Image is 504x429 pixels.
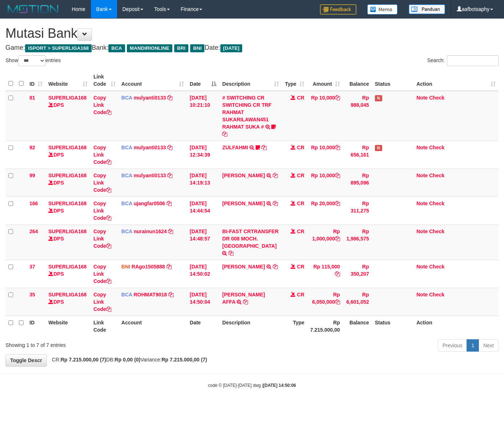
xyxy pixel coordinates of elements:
[261,145,267,150] a: Copy ZULFAHMI to clipboard
[335,145,340,150] a: Copy Rp 10,000 to clipboard
[45,316,91,336] th: Website
[222,264,265,270] a: [PERSON_NAME]
[29,95,35,101] span: 81
[29,173,35,178] span: 99
[429,173,444,178] a: Check
[282,70,307,91] th: Type: activate to sort column ascending
[134,173,166,178] a: mulyanti0133
[45,141,91,169] td: DPS
[335,271,340,277] a: Copy Rp 115,000 to clipboard
[343,316,372,336] th: Balance
[190,44,204,52] span: BNI
[5,4,61,15] img: MOTION_logo.png
[335,95,340,101] a: Copy Rp 10,000 to clipboard
[29,264,35,270] span: 37
[307,260,343,288] td: Rp 115,000
[307,316,343,336] th: Rp 7.215.000,00
[134,95,166,101] a: mulyanti0133
[48,95,87,101] a: SUPERLIGA168
[121,95,132,101] span: BCA
[427,55,499,66] label: Search:
[48,145,87,150] a: SUPERLIGA168
[5,354,47,367] a: Toggle Descr
[29,201,38,206] span: 166
[187,316,220,336] th: Date
[297,145,304,150] span: CR
[45,288,91,316] td: DPS
[343,260,372,288] td: Rp 350,207
[48,292,87,298] a: SUPERLIGA168
[429,145,444,150] a: Check
[29,145,35,150] span: 92
[187,70,220,91] th: Date: activate to sort column descending
[219,224,282,260] td: BI-FAST CRTRANSFER DR 008 MOCH. [GEOGRAPHIC_DATA]
[429,264,444,270] a: Check
[168,228,173,234] a: Copy nurainun1624 to clipboard
[134,228,167,234] a: nurainun1624
[429,228,444,234] a: Check
[343,288,372,316] td: Rp 6,601,052
[222,173,265,178] a: [PERSON_NAME]
[48,201,87,206] a: SUPERLIGA168
[167,95,172,101] a: Copy mulyanti0133 to clipboard
[416,264,428,270] a: Note
[343,141,372,169] td: Rp 656,161
[91,316,119,336] th: Link Code
[121,228,132,234] span: BCA
[5,26,499,41] h1: Mutasi Bank
[335,201,340,206] a: Copy Rp 20,000 to clipboard
[413,316,499,336] th: Action
[307,141,343,169] td: Rp 10,000
[413,70,499,91] th: Action: activate to sort column ascending
[416,228,428,234] a: Note
[161,357,207,363] strong: Rp 7.215.000,00 (7)
[479,339,499,352] a: Next
[416,145,428,150] a: Note
[367,4,398,15] img: Button%20Memo.svg
[132,264,165,270] a: RAgo1505888
[222,292,265,305] a: [PERSON_NAME] AFFA
[174,44,188,52] span: BRI
[243,299,248,305] a: Copy AHMAD KHOIRUN AFFA to clipboard
[48,357,207,363] span: CR: DB: Variance:
[134,145,166,150] a: mulyanti0133
[307,197,343,224] td: Rp 20,000
[220,44,243,52] span: [DATE]
[447,55,499,66] input: Search:
[320,4,356,15] img: Feedback.jpg
[187,141,220,169] td: [DATE] 12:34:39
[121,173,132,178] span: BCA
[167,173,172,178] a: Copy mulyanti0133 to clipboard
[48,173,87,178] a: SUPERLIGA168
[372,316,413,336] th: Status
[187,224,220,260] td: [DATE] 14:48:57
[108,44,125,52] span: BCA
[115,357,140,363] strong: Rp 0,00 (0)
[93,201,111,221] a: Copy Link Code
[273,264,278,270] a: Copy WAHYU EKO SANTOSO to clipboard
[343,224,372,260] td: Rp 1,986,575
[45,197,91,224] td: DPS
[208,383,296,388] small: code © [DATE]-[DATE] dwg |
[5,55,61,66] label: Show entries
[121,145,132,150] span: BCA
[297,292,304,298] span: CR
[307,288,343,316] td: Rp 6,050,000
[187,288,220,316] td: [DATE] 14:50:04
[45,169,91,197] td: DPS
[335,299,340,305] a: Copy Rp 6,050,000 to clipboard
[91,70,119,91] th: Link Code: activate to sort column ascending
[61,357,106,363] strong: Rp 7.215.000,00 (7)
[343,91,372,141] td: Rp 988,045
[219,316,282,336] th: Description
[167,264,172,270] a: Copy RAgo1505888 to clipboard
[93,173,111,193] a: Copy Link Code
[375,145,382,151] span: Has Note
[307,91,343,141] td: Rp 10,000
[93,292,111,312] a: Copy Link Code
[372,70,413,91] th: Status
[45,260,91,288] td: DPS
[45,70,91,91] th: Website: activate to sort column ascending
[297,173,304,178] span: CR
[167,201,172,206] a: Copy ujangfar0506 to clipboard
